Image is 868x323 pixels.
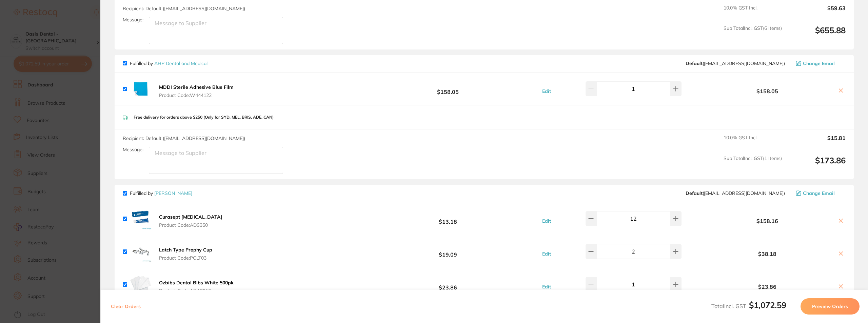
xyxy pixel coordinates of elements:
b: Default [686,60,703,66]
b: Latch Type Prophy Cup [159,247,212,253]
b: $13.18 [376,213,520,225]
b: Default [686,190,703,196]
button: Preview Orders [801,298,860,315]
a: [PERSON_NAME] [154,190,192,196]
img: eGw0ZDZnaQ [130,78,152,100]
span: Product Code: ADA2010 [159,288,234,294]
b: $158.05 [376,83,520,95]
b: $23.86 [701,284,833,290]
p: Fulfilled by [130,61,208,66]
span: 10.0 % GST Incl. [724,5,782,20]
a: AHP Dental and Medical [154,60,208,66]
img: cTIyejNseg [130,241,152,262]
b: Curasept [MEDICAL_DATA] [159,214,222,220]
b: $158.05 [701,88,833,94]
output: $59.63 [787,5,846,20]
button: Latch Type Prophy Cup Product Code:PCLT03 [157,247,214,261]
span: Product Code: PCLT03 [159,255,212,261]
button: Edit [540,251,553,257]
output: $15.81 [787,135,846,150]
b: $19.09 [376,245,520,258]
span: Change Email [803,190,835,196]
output: $173.86 [787,156,846,174]
span: Recipient: Default ( [EMAIL_ADDRESS][DOMAIN_NAME] ) [123,5,245,12]
button: Ozbibs Dental Bibs White 500pk Product Code:ADA2010 [157,280,236,294]
button: Curasept [MEDICAL_DATA] Product Code:ADS350 [157,214,224,228]
p: Fulfilled by [130,190,192,196]
button: Change Email [794,190,846,196]
b: $1,072.59 [749,300,786,310]
b: Ozbibs Dental Bibs White 500pk [159,280,234,286]
b: $158.16 [701,218,833,224]
button: Edit [540,88,553,94]
span: save@adamdental.com.au [686,190,785,196]
button: Edit [540,284,553,290]
button: Change Email [794,60,846,66]
span: Recipient: Default ( [EMAIL_ADDRESS][DOMAIN_NAME] ) [123,135,245,141]
span: 10.0 % GST Incl. [724,135,782,150]
b: MDDI Sterile Adhesive Blue Film [159,84,234,90]
img: MXhxb2gzYw [130,274,152,295]
span: orders@ahpdentalmedical.com.au [686,61,785,66]
span: Total Incl. GST [711,303,786,309]
label: Message: [123,147,143,153]
button: Edit [540,218,553,224]
span: Product Code: W444122 [159,93,234,98]
span: Change Email [803,61,835,66]
b: $38.18 [701,251,833,257]
span: Product Code: ADS350 [159,222,222,228]
button: Clear Orders [109,298,143,315]
img: cDJrazh6bQ [130,208,152,229]
p: Free delivery for orders above $250 (Only for SYD, MEL, BRIS, ADE, CAN) [134,115,274,120]
span: Sub Total Incl. GST ( 1 Items) [724,156,782,174]
output: $655.88 [787,25,846,44]
b: $23.86 [376,278,520,291]
label: Message: [123,17,143,23]
span: Sub Total Incl. GST ( 6 Items) [724,25,782,44]
button: MDDI Sterile Adhesive Blue Film Product Code:W444122 [157,84,236,98]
